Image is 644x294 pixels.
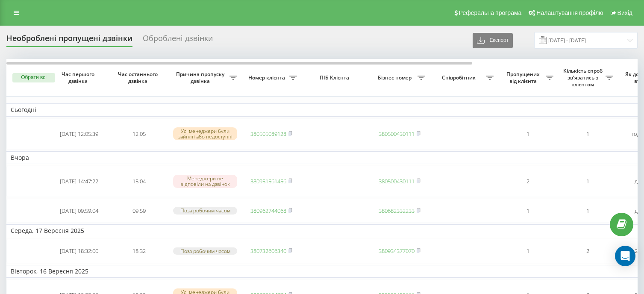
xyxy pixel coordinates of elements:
[309,74,362,81] span: ПІБ Клієнта
[473,33,513,48] button: Експорт
[173,175,237,188] div: Менеджери не відповіли на дзвінок
[109,166,169,197] td: 15:04
[379,247,415,255] a: 380934377070
[498,118,558,150] td: 1
[116,71,162,84] span: Час останнього дзвінка
[109,239,169,263] td: 18:32
[558,118,618,150] td: 1
[143,34,213,47] div: Оброблені дзвінки
[250,177,286,185] a: 380951561456
[56,71,102,84] span: Час першого дзвінка
[379,207,415,215] a: 380682332233
[109,199,169,223] td: 09:59
[498,199,558,223] td: 1
[49,166,109,197] td: [DATE] 14:47:22
[12,73,55,82] button: Обрати всі
[562,68,606,88] span: Кількість спроб зв'язатись з клієнтом
[498,166,558,197] td: 2
[434,74,486,81] span: Співробітник
[250,130,286,138] a: 380505089128
[536,9,603,16] span: Налаштування профілю
[558,166,618,197] td: 1
[250,247,286,255] a: 380732606340
[109,118,169,150] td: 12:05
[618,9,632,16] span: Вихід
[173,127,237,140] div: Усі менеджери були зайняті або недоступні
[173,247,237,255] div: Поза робочим часом
[49,239,109,263] td: [DATE] 18:32:00
[502,71,546,84] span: Пропущених від клієнта
[173,71,229,84] span: Причина пропуску дзвінка
[250,207,286,215] a: 380962744068
[558,239,618,263] td: 2
[379,177,415,185] a: 380500430111
[615,246,635,266] div: Open Intercom Messenger
[49,118,109,150] td: [DATE] 12:05:39
[379,130,415,138] a: 380500430111
[374,74,418,81] span: Бізнес номер
[6,34,132,47] div: Необроблені пропущені дзвінки
[49,199,109,223] td: [DATE] 09:59:04
[173,207,237,214] div: Поза робочим часом
[459,9,522,16] span: Реферальна програма
[498,239,558,263] td: 1
[558,199,618,223] td: 1
[246,74,289,81] span: Номер клієнта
